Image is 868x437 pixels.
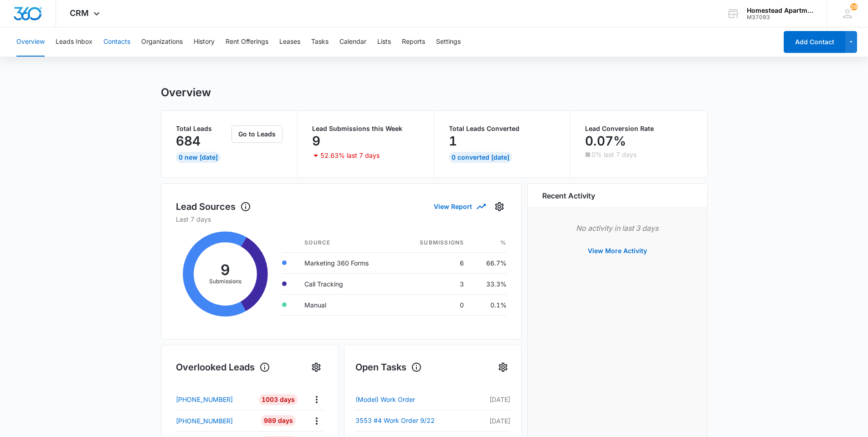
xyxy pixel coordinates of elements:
[297,294,397,315] td: Manual
[449,152,512,163] div: 0 Converted [DATE]
[56,27,92,57] button: Leads Inbox
[377,27,391,57] button: Lists
[309,360,324,375] button: Settings
[231,125,282,143] button: Go to Leads
[320,152,380,159] p: 52.63% last 7 days
[471,252,506,273] td: 66.7%
[397,294,471,315] td: 0
[397,273,471,294] td: 3
[297,273,397,294] td: Call Tracking
[226,27,268,57] button: Rent Offerings
[449,125,556,132] p: Total Leads Converted
[176,214,507,224] p: Last 7 days
[309,414,324,428] button: Actions
[259,394,298,405] div: 1003 Days
[397,252,471,273] td: 6
[449,134,457,148] p: 1
[339,27,366,57] button: Calendar
[311,27,329,57] button: Tasks
[70,8,89,18] span: CRM
[542,190,595,201] h6: Recent Activity
[471,294,506,315] td: 0.1%
[451,395,510,404] p: [DATE]
[261,415,296,426] div: 989 Days
[402,27,425,57] button: Reports
[141,27,183,57] button: Organizations
[176,360,270,374] h1: Overlooked Leads
[591,151,637,158] p: 0% last 7 days
[397,233,471,253] th: Submissions
[355,394,452,405] a: (Model) Work Order
[747,7,813,14] div: account name
[585,125,693,132] p: Lead Conversion Rate
[176,416,233,426] p: [PHONE_NUMBER]
[176,395,233,404] p: [PHONE_NUMBER]
[176,416,252,426] a: [PHONE_NUMBER]
[309,392,324,406] button: Actions
[312,125,419,132] p: Lead Submissions this Week
[103,27,130,57] button: Contacts
[850,3,858,10] span: 29
[231,130,282,138] a: Go to Leads
[194,27,215,57] button: History
[312,134,320,148] p: 9
[496,360,510,375] button: Settings
[297,252,397,273] td: Marketing 360 Forms
[16,27,45,57] button: Overview
[176,134,200,148] p: 684
[355,415,452,426] a: 3553 #4 Work Order 9/22
[585,134,626,148] p: 0.07%
[471,273,506,294] td: 33.3%
[297,233,397,253] th: Source
[161,86,211,99] h1: Overview
[176,152,221,163] div: 0 New [DATE]
[176,395,252,404] a: [PHONE_NUMBER]
[492,199,507,214] button: Settings
[579,240,656,262] button: View More Activity
[355,360,422,374] h1: Open Tasks
[471,233,506,253] th: %
[176,125,230,132] p: Total Leads
[542,223,693,234] p: No activity in last 3 days
[434,198,485,214] button: View Report
[176,200,251,213] h1: Lead Sources
[436,27,461,57] button: Settings
[850,3,858,10] div: notifications count
[747,14,813,21] div: account id
[451,416,510,426] p: [DATE]
[279,27,300,57] button: Leases
[784,31,845,53] button: Add Contact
